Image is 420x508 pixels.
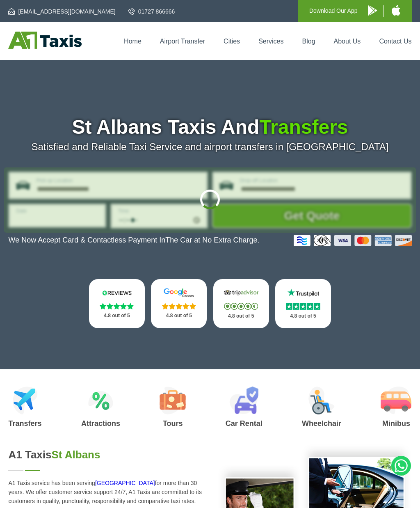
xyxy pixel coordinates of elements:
a: About Us [334,38,361,45]
a: Trustpilot Stars 4.8 out of 5 [275,279,331,328]
a: Reviews.io Stars 4.8 out of 5 [89,279,145,328]
a: Airport Transfer [160,38,205,45]
img: Car Rental [229,387,258,414]
a: Blog [302,38,315,45]
img: Google [160,288,198,297]
h3: Transfers [8,420,41,427]
p: 4.8 out of 5 [284,311,322,321]
img: Stars [100,303,134,309]
img: Stars [286,303,320,310]
p: Download Our App [309,6,358,16]
a: [EMAIL_ADDRESS][DOMAIN_NAME] [8,7,115,16]
img: Wheelchair [308,387,335,414]
img: Credit And Debit Cards [294,235,412,246]
h3: Wheelchair [302,420,341,427]
p: Satisfied and Reliable Taxi Service and airport transfers in [GEOGRAPHIC_DATA] [8,141,411,153]
img: Trustpilot [284,288,322,297]
img: Minibus [381,387,411,414]
p: A1 Taxis service has been serving for more than 30 years. We offer customer service support 24/7,... [8,478,202,506]
img: A1 Taxis Android App [368,5,377,16]
img: Reviews.io [98,288,136,297]
h3: Car Rental [226,420,262,427]
span: St Albans [52,449,100,461]
a: Services [258,38,283,45]
h2: A1 Taxis [8,449,202,461]
img: Stars [162,303,196,309]
img: A1 Taxis iPhone App [392,5,400,16]
h1: St Albans Taxis And [8,117,411,137]
a: Contact Us [379,38,411,45]
a: Home [124,38,142,45]
p: We Now Accept Card & Contactless Payment In [8,236,259,245]
img: A1 Taxis St Albans LTD [8,32,82,49]
p: 4.8 out of 5 [98,311,136,321]
h3: Tours [160,420,186,427]
span: The Car at No Extra Charge. [165,236,259,244]
span: Transfers [259,116,348,138]
img: Airport Transfers [13,387,38,414]
a: 01727 866666 [128,7,175,16]
a: Google Stars 4.8 out of 5 [151,279,207,328]
img: Tripadvisor [222,288,260,297]
img: Tours [160,387,186,414]
p: 4.8 out of 5 [160,311,198,321]
img: Attractions [88,387,113,414]
a: Tripadvisor Stars 4.8 out of 5 [213,279,269,328]
p: 4.8 out of 5 [222,311,260,321]
img: Stars [224,303,258,310]
a: Cities [224,38,240,45]
h3: Minibus [381,420,411,427]
h3: Attractions [81,420,120,427]
a: [GEOGRAPHIC_DATA] [95,480,155,486]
